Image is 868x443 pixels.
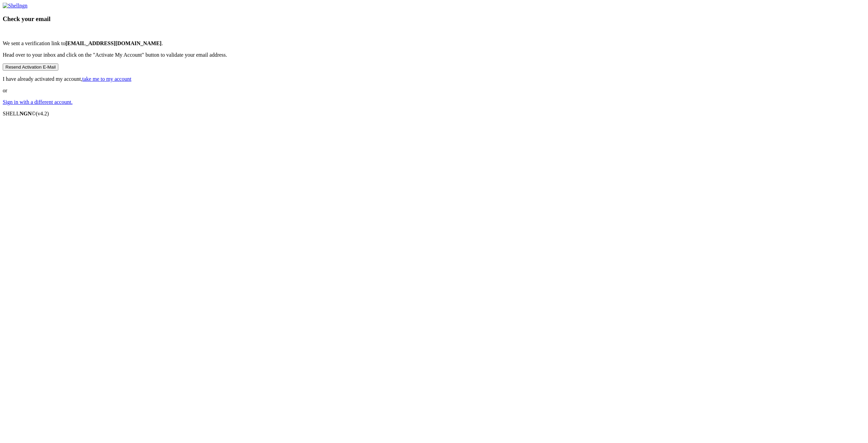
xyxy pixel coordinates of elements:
p: I have already activated my account, [3,76,865,82]
img: Shellngn [3,3,27,9]
p: Head over to your inbox and click on the "Activate My Account" button to validate your email addr... [3,52,865,58]
b: NGN [20,111,32,116]
button: Resend Activation E-Mail [3,63,58,71]
span: 4.2.0 [36,111,49,116]
a: take me to my account [82,76,132,82]
span: SHELL © [3,111,49,116]
h3: Check your email [3,15,865,23]
b: [EMAIL_ADDRESS][DOMAIN_NAME] [65,40,162,46]
a: Sign in with a different account. [3,99,73,105]
p: We sent a verification link to . [3,40,865,47]
div: or [3,3,865,105]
